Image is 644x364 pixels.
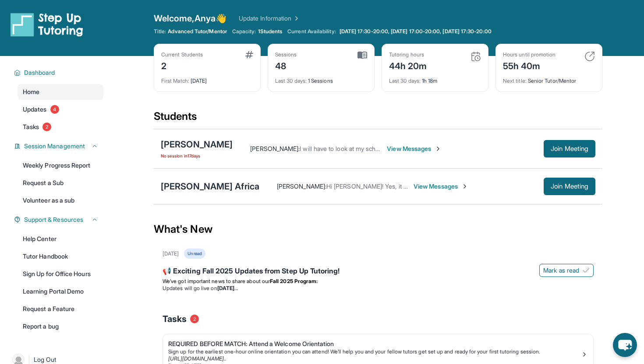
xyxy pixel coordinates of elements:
a: Updates4 [18,101,103,117]
span: Title: [154,28,166,35]
a: Tasks2 [18,119,103,135]
a: [DATE] 17:30-20:00, [DATE] 17:00-20:00, [DATE] 17:30-20:00 [338,28,493,35]
span: Last 30 days : [389,77,421,84]
li: Updates will go live on [163,285,594,292]
a: Learning Portal Demo [18,283,103,299]
span: Last 30 days : [275,77,307,84]
span: [PERSON_NAME] : [250,145,300,152]
div: [PERSON_NAME] Africa [161,180,259,192]
div: Sessions [275,51,297,58]
span: No session in 17 days [161,152,233,159]
span: Mark as read [543,266,579,275]
div: Students [154,109,602,129]
span: View Messages [387,144,442,153]
div: 1 Sessions [275,72,367,84]
span: Next title : [503,77,527,84]
span: Home [23,87,39,96]
span: Support & Resources [24,215,83,224]
span: Join Meeting [551,146,588,151]
img: Chevron-Right [435,145,442,152]
strong: [DATE] [217,285,238,291]
div: Sign up for the earliest one-hour online orientation you can attend! We’ll help you and your fell... [168,348,581,355]
span: We’ve got important news to share about our [163,278,270,284]
a: Sign Up for Office Hours [18,266,103,282]
div: Unread [184,248,205,259]
span: Hi [PERSON_NAME]! Yes, it does. Thanks so much. [326,182,467,190]
div: Tutoring hours [389,51,427,58]
span: Tasks [163,313,187,325]
span: [PERSON_NAME] : [277,182,326,190]
div: 48 [275,58,297,72]
span: First Match : [161,77,189,84]
div: 2 [161,58,203,72]
img: card [357,51,367,59]
img: card [471,51,481,62]
button: Dashboard [21,68,98,77]
a: Help Center [18,231,103,247]
a: Weekly Progress Report [18,157,103,173]
div: Senior Tutor/Mentor [503,72,595,84]
span: Tasks [23,122,39,131]
span: 4 [50,105,59,114]
a: Request a Feature [18,301,103,317]
a: Update Information [239,14,300,23]
button: Support & Resources [21,215,98,224]
span: 2 [190,315,199,323]
span: Session Management [24,142,85,150]
div: [DATE] [161,72,253,84]
span: Welcome, Anya 👋 [154,12,226,24]
img: card [245,51,253,58]
div: Hours until promotion [503,51,556,58]
div: 📢 Exciting Fall 2025 Updates from Step Up Tutoring! [163,266,594,278]
button: Join Meeting [544,140,595,157]
a: Request a Sub [18,175,103,191]
span: Dashboard [24,68,55,77]
span: Join Meeting [551,184,588,189]
span: 2 [42,122,51,131]
span: View Messages [414,182,468,191]
img: Chevron Right [291,14,300,23]
a: Report a bug [18,318,103,334]
span: Capacity: [232,28,256,35]
span: [DATE] 17:30-20:00, [DATE] 17:00-20:00, [DATE] 17:30-20:00 [340,28,492,35]
strong: Fall 2025 Program: [270,278,318,284]
div: 44h 20m [389,58,427,72]
span: I will have to look at my schedule. [300,145,392,152]
span: Log Out [34,355,57,364]
div: Current Students [161,51,203,58]
img: Mark as read [583,267,590,274]
span: Current Availability: [287,28,336,35]
a: Volunteer as a sub [18,192,103,208]
button: Join Meeting [544,178,595,195]
span: 1 Students [258,28,283,35]
a: [URL][DOMAIN_NAME].. [168,355,226,362]
span: Advanced Tutor/Mentor [168,28,226,35]
button: Mark as read [539,264,594,277]
div: REQUIRED BEFORE MATCH: Attend a Welcome Orientation [168,339,581,348]
img: card [584,51,595,62]
button: Session Management [21,142,98,150]
span: Updates [23,105,47,114]
div: 1h 18m [389,72,481,84]
button: chat-button [613,333,637,357]
img: Chevron-Right [461,183,468,190]
div: 55h 40m [503,58,556,72]
div: What's New [154,210,602,248]
a: Tutor Handbook [18,248,103,264]
img: logo [11,12,83,37]
div: [DATE] [163,250,179,257]
a: Home [18,84,103,100]
div: [PERSON_NAME] [161,138,233,150]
